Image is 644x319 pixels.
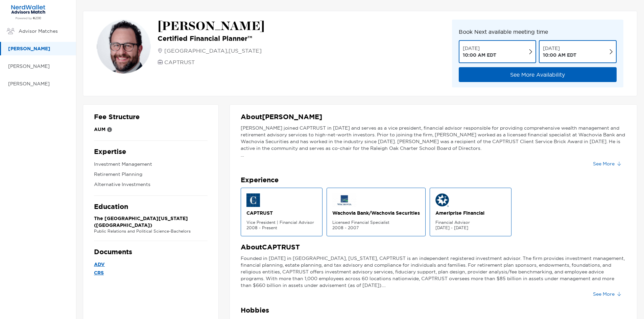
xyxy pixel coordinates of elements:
p: Advisor Matches [19,27,69,35]
p: Experience [241,176,626,184]
p: [PERSON_NAME] joined CAPTRUST in [DATE] and serves as a vice president, financial advisor respons... [241,125,626,152]
p: About [PERSON_NAME] [241,113,626,121]
p: Financial Advisor [435,220,506,225]
p: Book Next available meeting time [459,28,617,36]
img: firm logo [246,193,260,207]
p: Public Relations and Political Science - Bachelors [94,229,208,234]
p: Licensed Financial Specialist [332,220,420,225]
button: See More Availability [459,67,617,82]
p: 2008 - Present [246,225,317,231]
p: CAPTRUST [164,58,195,66]
p: Fee Structure [94,113,208,121]
p: CAPTRUST [246,210,317,216]
p: The [GEOGRAPHIC_DATA][US_STATE] ([GEOGRAPHIC_DATA]) [94,215,208,229]
p: Education [94,203,208,211]
em: *While this wealth advisor is affiliated with a Broker/Dealer, the advisor agrees not to make tra... [241,152,620,171]
img: firm logo [435,193,449,207]
p: Founded in [DATE] in [GEOGRAPHIC_DATA], [US_STATE], CAPTRUST is an independent registered investm... [241,255,626,289]
p: Wachovia Bank/Wachovia Securities [332,210,420,216]
p: [DATE] [543,45,576,52]
p: 10:00 AM EDT [463,52,496,58]
p: About CAPTRUST [241,243,626,251]
p: Documents [94,248,208,256]
p: [PERSON_NAME] [8,62,69,71]
p: Expertise [94,148,208,156]
p: [PERSON_NAME] [8,80,69,88]
p: Vice President | Financial Advisor [246,220,317,225]
p: [DATE] - [DATE] [435,225,506,231]
p: 10:00 AM EDT [543,52,576,58]
img: avatar [97,20,151,74]
p: 2008 - 2007 [332,225,420,231]
p: [PERSON_NAME] [158,20,265,33]
a: ADV [94,260,208,269]
p: [DATE] [463,45,496,52]
button: [DATE] 10:00 AM EDT [539,40,617,63]
p: Retirement Planning [94,170,208,179]
p: [PERSON_NAME] [8,45,69,53]
img: firm logo [332,193,356,207]
a: CRS [94,269,208,277]
p: [GEOGRAPHIC_DATA] , [US_STATE] [164,47,262,55]
button: [DATE] 10:00 AM EDT [459,40,536,63]
p: Ameriprise Financial [435,210,506,216]
p: Hobbies [241,306,626,315]
button: See More [588,289,626,299]
p: Investment Management [94,160,208,168]
p: AUM [94,125,105,134]
p: Alternative Investments [94,180,208,189]
img: Zoe Financial [8,4,48,20]
p: Certified Financial Planner™ [158,34,265,43]
button: See More [588,158,626,169]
